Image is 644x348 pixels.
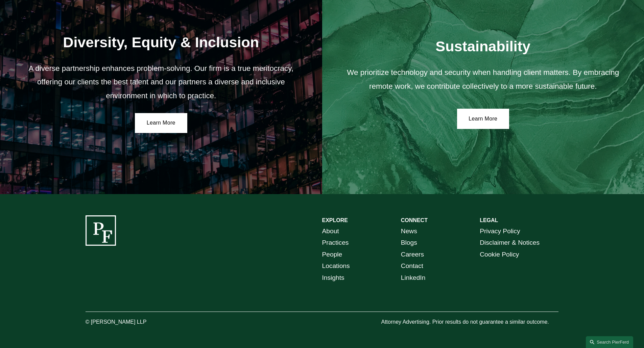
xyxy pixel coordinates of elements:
[322,225,339,237] a: About
[19,62,303,103] p: A diverse partnership enhances problem-solving. Our firm is a true meritocracy, offering our clie...
[401,260,423,272] a: Contact
[135,113,187,133] a: Learn More
[341,66,625,93] p: We prioritize technology and security when handling client matters. By embracing remote work, we ...
[586,336,633,348] a: Search this site
[19,33,303,51] h2: Diversity, Equity & Inclusion
[480,249,519,261] a: Cookie Policy
[401,237,417,249] a: Blogs
[322,249,342,261] a: People
[401,272,426,284] a: LinkedIn
[322,272,344,284] a: Insights
[341,37,625,55] h2: Sustainability
[381,317,558,327] p: Attorney Advertising. Prior results do not guarantee a similar outcome.
[480,217,498,223] strong: LEGAL
[86,317,184,327] p: © [PERSON_NAME] LLP
[480,237,540,249] a: Disclaimer & Notices
[401,225,417,237] a: News
[322,217,348,223] strong: EXPLORE
[401,249,424,261] a: Careers
[322,260,350,272] a: Locations
[457,109,509,129] a: Learn More
[401,217,428,223] strong: CONNECT
[322,237,349,249] a: Practices
[480,225,520,237] a: Privacy Policy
